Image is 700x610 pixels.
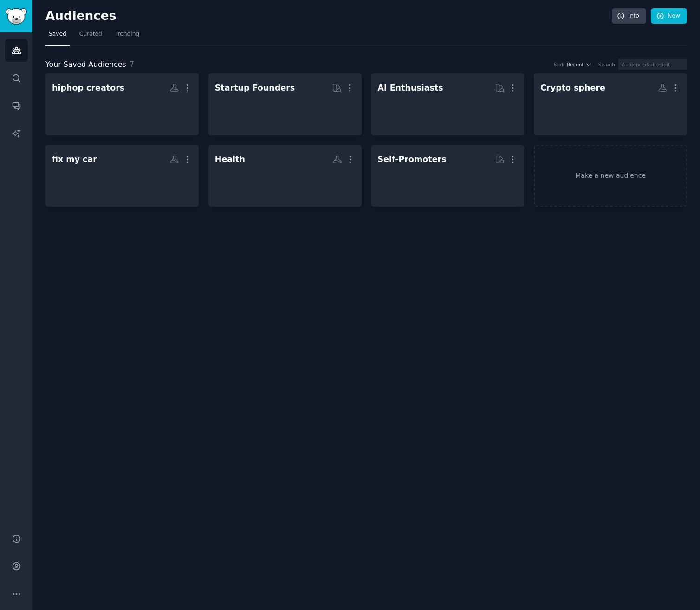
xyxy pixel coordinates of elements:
[215,154,245,165] div: Health
[215,82,295,94] div: Startup Founders
[49,30,66,39] span: Saved
[52,154,97,165] div: fix my car
[612,8,646,24] a: Info
[554,61,564,68] div: Sort
[567,61,592,68] button: Recent
[45,27,70,46] a: Saved
[371,145,525,207] a: Self-Promoters
[534,73,687,135] a: Crypto sphere
[45,145,199,207] a: fix my car
[618,59,687,70] input: Audience/Subreddit
[6,8,27,25] img: GummySearch logo
[45,59,126,71] span: Your Saved Audiences
[112,27,143,46] a: Trending
[45,73,199,135] a: hiphop creators
[540,82,605,94] div: Crypto sphere
[378,82,443,94] div: AI Enthusiasts
[567,61,583,68] span: Recent
[76,27,105,46] a: Curated
[371,73,525,135] a: AI Enthusiasts
[208,145,362,207] a: Health
[115,30,139,39] span: Trending
[598,61,615,68] div: Search
[651,8,687,24] a: New
[45,9,612,24] h2: Audiences
[208,73,362,135] a: Startup Founders
[534,145,687,207] a: Make a new audience
[79,30,102,39] span: Curated
[378,154,447,165] div: Self-Promoters
[52,82,124,94] div: hiphop creators
[130,60,134,69] span: 7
